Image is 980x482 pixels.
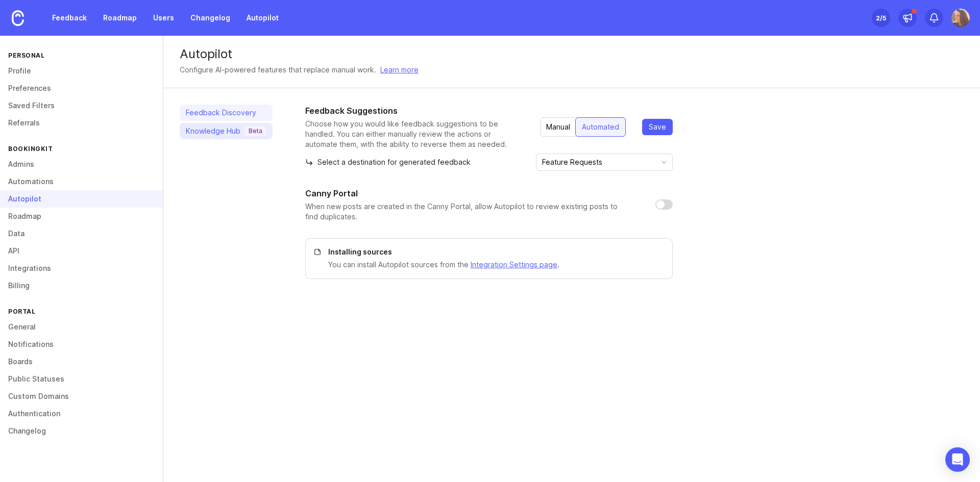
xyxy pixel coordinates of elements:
[305,119,524,149] p: Choose how you would like feedback suggestions to be handled. You can either manually review the ...
[642,119,673,135] button: Save
[240,9,285,27] a: Autopilot
[305,105,524,117] h1: Feedback Suggestions
[305,157,471,167] p: Select a destination for generated feedback
[540,118,576,136] div: Manual
[542,157,655,168] input: Feature Requests
[536,154,673,171] div: toggle menu
[184,9,236,27] a: Changelog
[876,11,886,25] div: 2 /5
[180,64,376,75] div: Configure AI-powered features that replace manual work.
[97,9,143,27] a: Roadmap
[180,48,964,60] div: Autopilot
[872,9,890,27] button: 2/5
[180,105,273,121] a: Feedback Discovery
[945,447,970,472] div: Open Intercom Messenger
[951,9,970,27] img: Lucia Bayon
[656,158,672,166] svg: toggle icon
[328,259,660,270] p: You can install Autopilot sources from the .
[249,127,262,135] p: Beta
[540,117,576,137] button: Manual
[575,117,626,137] button: Automated
[305,201,639,222] p: When new posts are created in the Canny Portal, allow Autopilot to review existing posts to find ...
[180,123,273,139] a: Knowledge HubBeta
[305,187,358,199] h1: Canny Portal
[186,126,266,136] div: Knowledge Hub
[471,260,557,269] a: Integration Settings page
[46,9,93,27] a: Feedback
[147,9,180,27] a: Users
[328,247,660,257] p: Installing sources
[380,64,419,75] a: Learn more
[12,10,24,26] img: Canny Home
[649,122,666,132] span: Save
